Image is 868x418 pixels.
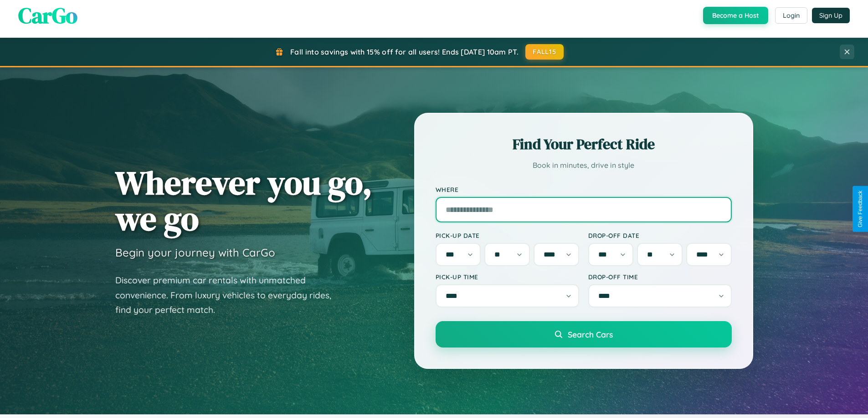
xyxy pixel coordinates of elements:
h3: Begin your journey with CarGo [115,246,275,259]
h2: Find Your Perfect Ride [436,134,732,154]
button: Search Cars [436,321,732,347]
span: Search Cars [568,329,613,339]
button: Login [775,7,807,24]
span: CarGo [18,0,77,30]
p: Discover premium car rentals with unmatched convenience. From luxury vehicles to everyday rides, ... [115,273,343,317]
label: Drop-off Time [588,273,732,281]
label: Pick-up Time [436,273,579,281]
div: Give Feedback [857,191,863,227]
label: Pick-up Date [436,232,579,239]
h1: Wherever you go, we go [115,165,372,237]
button: Sign Up [812,8,850,23]
span: Fall into savings with 15% off for all users! Ends [DATE] 10am PT. [290,47,519,56]
label: Where [436,186,732,193]
p: Book in minutes, drive in style [436,159,732,172]
button: Become a Host [703,7,768,24]
label: Drop-off Date [588,232,732,239]
button: FALL15 [525,44,564,60]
